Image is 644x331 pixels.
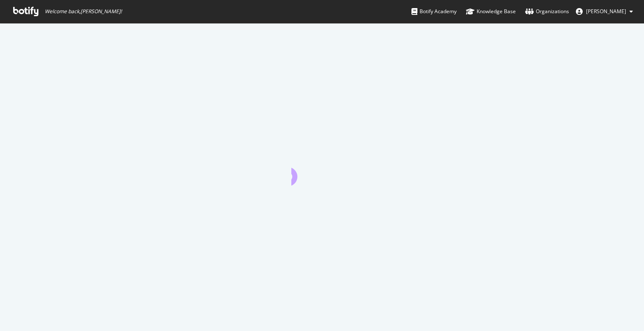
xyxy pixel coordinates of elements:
div: animation [291,155,353,185]
span: Welcome back, [PERSON_NAME] ! [45,8,122,15]
div: Botify Academy [411,7,457,16]
div: Knowledge Base [466,7,516,16]
button: [PERSON_NAME] [569,5,640,18]
span: John McLendon [586,8,626,15]
div: Organizations [525,7,569,16]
